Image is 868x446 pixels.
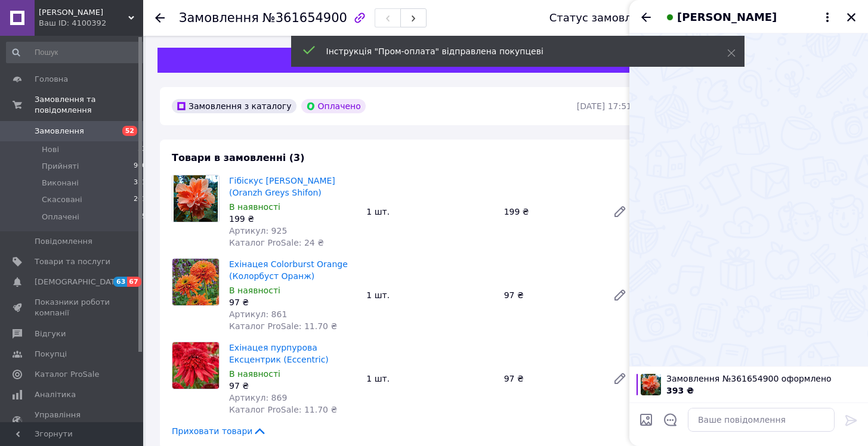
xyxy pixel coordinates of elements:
span: Каталог ProSale: 24 ₴ [229,238,324,247]
a: Ехінацея Colorburst Orange (Колорбуст Оранж) [229,259,348,281]
span: Артикул: 869 [229,393,287,402]
span: [PERSON_NAME] [677,10,777,25]
span: Приховати товари [172,425,267,437]
span: 900 [134,161,146,172]
span: В наявності [229,202,280,212]
span: [DEMOGRAPHIC_DATA] [35,277,123,287]
span: Товари та послуги [35,256,110,267]
a: Редагувати [608,283,632,307]
span: Відгуки [35,329,66,339]
span: Каталог ProSale [35,369,99,380]
div: 97 ₴ [229,296,357,308]
span: Товари в замовленні (3) [172,152,305,163]
input: Пошук [6,42,147,63]
img: 6638964179_w100_h100_gibiskus-oranzh-grejs.jpg [641,374,661,395]
span: Каталог ProSale: 11.70 ₴ [229,405,337,414]
span: 5 [142,212,146,222]
span: В наявності [229,286,280,295]
a: Редагувати [608,367,632,391]
button: Відкрити шаблони відповідей [663,412,678,428]
a: Гібіскус [PERSON_NAME] (Oranzh Greys Shifon) [229,176,335,197]
span: Прийняті [42,161,79,172]
span: 63 [113,277,127,287]
span: Головна [35,74,68,85]
span: В наявності [229,369,280,379]
span: Показники роботи компанії [35,297,110,318]
span: Виконані [42,178,79,188]
span: 393 ₴ [666,386,694,395]
button: Закрити [844,10,858,24]
a: Редагувати [608,200,632,224]
span: Терра Флора [39,7,128,18]
img: Ехінацея пурпурова Ексцентрик (Eccentric) [172,342,219,389]
div: 97 ₴ [499,370,603,387]
span: Замовлення №361654900 оформлено [666,373,861,385]
div: 1 шт. [362,203,499,220]
span: №361654900 [262,11,347,25]
button: Назад [639,10,653,24]
span: Скасовані [42,194,82,205]
span: 52 [122,126,137,136]
span: 53 [138,144,146,155]
span: Замовлення [179,11,259,25]
time: [DATE] 17:51 [577,101,632,111]
a: Ехінацея пурпурова Ексцентрик (Eccentric) [229,343,329,364]
span: Управління сайтом [35,410,110,431]
span: 67 [127,277,141,287]
span: Оплачені [42,212,79,222]
div: 199 ₴ [499,203,603,220]
span: Артикул: 925 [229,226,287,236]
div: Ваш ID: 4100392 [39,18,143,29]
div: Оплачено [301,99,366,113]
button: [PERSON_NAME] [663,10,835,25]
div: 1 шт. [362,287,499,303]
span: Артикул: 861 [229,309,287,319]
div: 199 ₴ [229,213,357,225]
div: 97 ₴ [499,287,603,303]
span: Аналітика [35,389,76,400]
span: 351 [134,178,146,188]
div: Статус замовлення [549,12,659,24]
span: Покупці [35,349,67,360]
img: Ехінацея Colorburst Orange (Колорбуст Оранж) [172,259,219,305]
div: Повернутися назад [155,12,165,24]
img: Гібіскус Оранж Грейс Шифон (Oranzh Greys Shifon) [174,175,218,222]
div: 97 ₴ [229,380,357,392]
div: Інструкція "Пром-оплата" відправлена покупцеві [326,45,697,57]
span: Замовлення [35,126,84,137]
span: Повідомлення [35,236,92,247]
span: 201 [134,194,146,205]
span: Замовлення та повідомлення [35,94,143,116]
span: Каталог ProSale: 11.70 ₴ [229,321,337,331]
div: Замовлення з каталогу [172,99,296,113]
span: Нові [42,144,59,155]
div: 1 шт. [362,370,499,387]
